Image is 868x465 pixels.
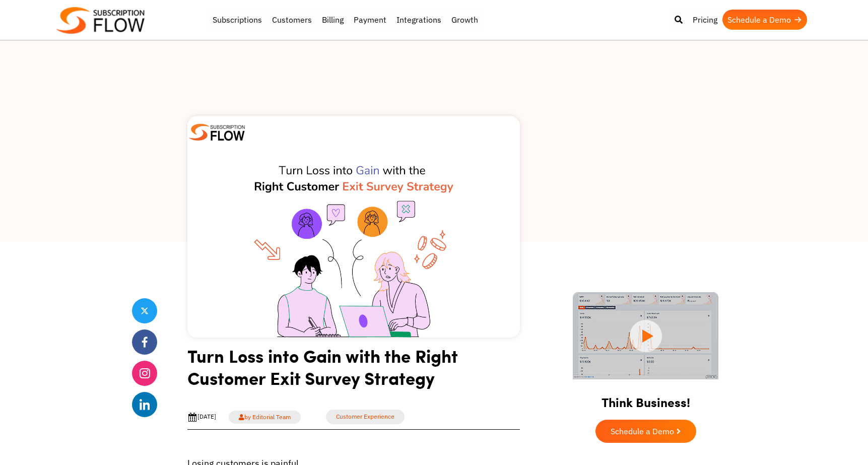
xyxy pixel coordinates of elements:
img: Subscriptionflow [56,7,145,34]
span: Schedule a Demo [611,427,674,435]
a: Customer Experience [326,410,405,424]
a: Schedule a Demo [595,420,696,443]
a: Growth [446,10,483,30]
img: customer exit survey [187,116,520,338]
img: intro video [573,292,718,379]
h2: Think Business! [555,382,737,415]
a: Payment [349,10,391,30]
a: Subscriptions [208,10,267,30]
a: Billing [317,10,349,30]
a: Pricing [688,10,722,30]
h1: Turn Loss into Gain with the Right Customer Exit Survey Strategy [187,345,520,396]
a: Schedule a Demo [722,10,807,30]
a: by Editorial Team [229,411,301,424]
a: Integrations [391,10,446,30]
a: Customers [267,10,317,30]
div: [DATE] [187,412,216,422]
